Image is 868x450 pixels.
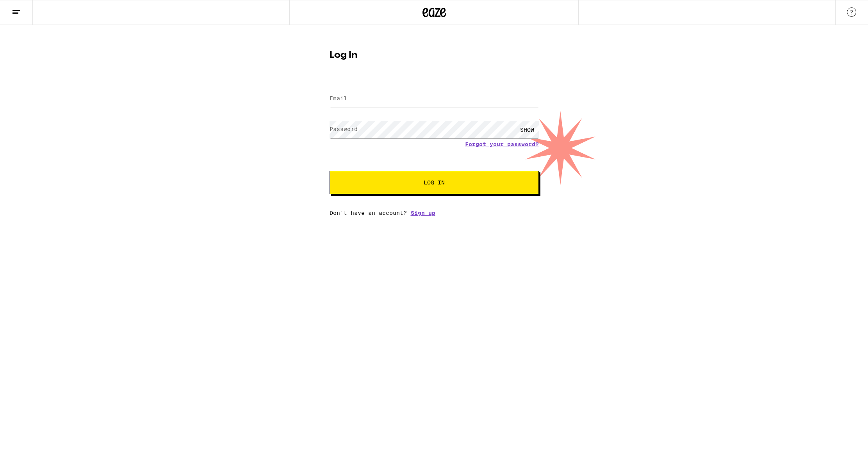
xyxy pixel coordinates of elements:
[330,210,539,216] div: Don't have an account?
[330,95,347,101] label: Email
[330,90,539,108] input: Email
[424,180,445,185] span: Log In
[330,171,539,194] button: Log In
[330,51,539,60] h1: Log In
[515,121,539,138] div: SHOW
[330,126,358,132] label: Password
[411,210,435,216] a: Sign up
[465,141,539,147] a: Forgot your password?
